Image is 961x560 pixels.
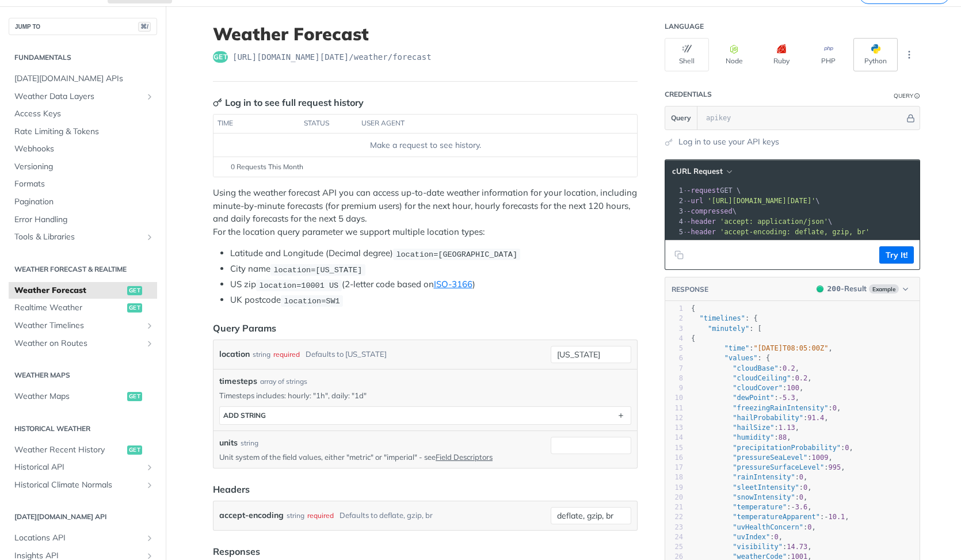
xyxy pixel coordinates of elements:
[799,473,803,481] span: 0
[665,453,683,463] div: 16
[273,346,300,363] div: required
[671,246,687,264] button: Copy to clipboard
[434,279,472,289] a: ISO-3166
[807,523,811,531] span: 0
[14,108,154,120] span: Access Keys
[665,532,683,542] div: 24
[9,105,157,123] a: Access Keys
[14,320,142,332] span: Weather Timelines
[665,433,683,443] div: 14
[733,463,824,471] span: "pressureSurfaceLevel"
[145,463,154,472] button: Show subpages for Historical API
[665,393,683,403] div: 10
[803,483,807,492] span: 0
[691,513,849,521] span: : ,
[230,278,638,291] li: US zip (2-letter code based on )
[733,543,783,551] span: "visibility"
[691,463,845,471] span: : ,
[14,479,142,491] span: Historical Climate Normals
[665,334,683,344] div: 4
[665,502,683,512] div: 21
[733,503,787,511] span: "temperature"
[127,392,142,401] span: get
[9,18,157,35] button: JUMP TO⌘/
[232,51,432,63] span: https://api.tomorrow.io/v4/weather/forecast
[795,503,808,511] span: 3.6
[691,493,807,501] span: : ,
[306,346,387,363] div: Defaults to [US_STATE]
[671,113,691,123] span: Query
[9,140,157,158] a: Webhooks
[775,533,779,541] span: 0
[665,463,683,473] div: 17
[733,374,791,382] span: "cloudCeiling"
[724,344,749,352] span: "time"
[14,338,142,349] span: Weather on Routes
[9,264,157,275] h2: Weather Forecast & realtime
[700,106,905,129] input: apikey
[14,462,142,473] span: Historical API
[682,218,716,226] span: --header
[9,529,157,547] a: Locations APIShow subpages for Locations API
[9,459,157,476] a: Historical APIShow subpages for Historical API
[753,344,828,352] span: "[DATE]T08:05:00Z"
[783,394,795,402] span: 5.3
[14,214,154,226] span: Error Handling
[733,523,803,531] span: "uvHealthConcern"
[213,98,222,107] svg: Key
[682,186,720,195] span: --request
[779,394,783,402] span: -
[720,218,828,226] span: 'accept: application/json'
[691,543,812,551] span: : ,
[213,544,260,558] div: Responses
[219,346,250,363] label: location
[691,304,695,313] span: {
[691,354,770,362] span: : {
[145,233,154,242] button: Show subpages for Tools & Libraries
[219,452,546,462] p: Unit system of the field values, either "metric" or "imperial" - see
[665,364,683,374] div: 7
[678,136,779,148] a: Log in to use your API keys
[806,38,851,71] button: PHP
[665,90,712,99] div: Credentials
[720,228,870,236] span: 'accept-encoding: deflate, gzip, br'
[145,321,154,330] button: Show subpages for Weather Timelines
[253,346,270,363] div: string
[9,335,157,352] a: Weather on RoutesShow subpages for Weather on Routes
[879,246,914,264] button: Try It!
[733,414,803,422] span: "hailProbability"
[14,391,124,402] span: Weather Maps
[260,376,307,387] div: array of strings
[665,22,704,31] div: Language
[287,507,304,524] div: string
[733,424,774,432] span: "hailSize"
[812,454,829,462] span: 1009
[824,513,828,521] span: -
[828,463,841,471] span: 995
[665,304,683,314] div: 1
[662,218,832,226] span: \
[220,407,631,424] button: ADD string
[9,317,157,334] a: Weather TimelinesShow subpages for Weather Timelines
[733,493,795,501] span: "snowIntensity"
[691,374,812,382] span: : ,
[14,126,154,138] span: Rate Limiting & Tokens
[213,115,300,133] th: time
[691,473,807,481] span: : ,
[665,542,683,552] div: 25
[682,228,716,236] span: --header
[357,115,614,133] th: user agent
[219,507,284,524] label: accept-encoding
[230,262,638,276] li: City name
[682,197,703,205] span: --url
[799,493,803,501] span: 0
[665,483,683,493] div: 19
[223,411,266,420] div: ADD string
[783,364,795,372] span: 0.2
[145,92,154,101] button: Show subpages for Weather Data Layers
[145,339,154,348] button: Show subpages for Weather on Routes
[733,384,783,392] span: "cloudCover"
[691,384,803,392] span: : ,
[9,388,157,405] a: Weather Mapsget
[127,445,142,455] span: get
